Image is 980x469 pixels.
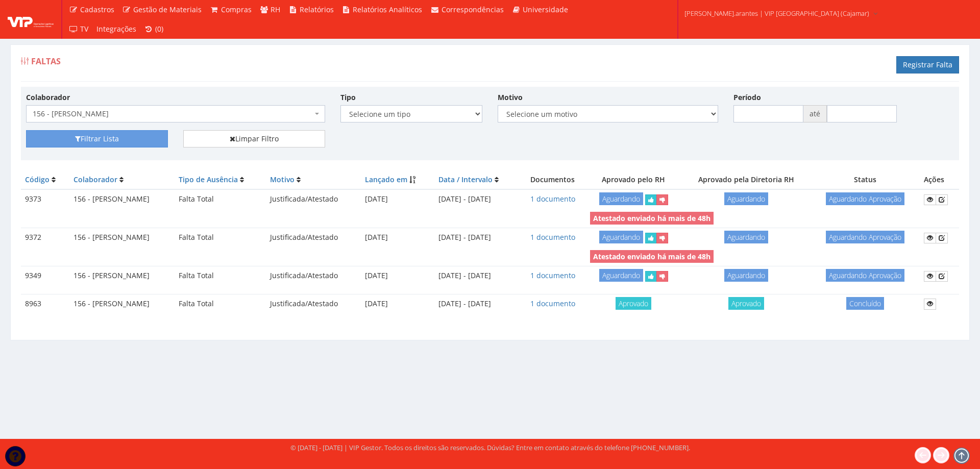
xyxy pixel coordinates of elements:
[684,8,869,18] span: [PERSON_NAME].arantes | VIP [GEOGRAPHIC_DATA] (Cajamar)
[8,12,54,27] img: logo
[434,294,520,313] td: [DATE] - [DATE]
[300,5,334,14] span: Relatórios
[175,228,266,248] td: Falta Total
[340,92,356,103] label: Tipo
[586,170,681,189] th: Aprovado pelo RH
[133,5,202,14] span: Gestão de Materiais
[530,232,575,242] a: 1 documento
[266,266,361,286] td: Justificada/Atestado
[140,19,168,39] a: (0)
[155,24,163,34] span: (0)
[724,192,768,205] span: Aguardando
[353,5,422,14] span: Relatórios Analíticos
[69,228,175,248] td: 156 - [PERSON_NAME]
[530,194,575,204] a: 1 documento
[434,228,520,248] td: [DATE] - [DATE]
[530,270,575,280] a: 1 documento
[803,105,827,122] span: até
[498,92,523,103] label: Motivo
[361,266,434,286] td: [DATE]
[365,175,407,184] a: Lançado em
[616,297,651,310] span: Aprovado
[520,170,586,189] th: Documentos
[442,5,504,14] span: Correspondências
[733,92,761,103] label: Período
[266,294,361,313] td: Justificada/Atestado
[920,170,959,189] th: Ações
[21,189,69,209] td: 9373
[724,269,768,282] span: Aguardando
[599,192,643,205] span: Aguardando
[826,231,904,243] span: Aguardando Aprovação
[183,130,325,147] a: Limpar Filtro
[599,231,643,243] span: Aguardando
[26,130,168,147] button: Filtrar Lista
[811,170,919,189] th: Status
[221,5,252,14] span: Compras
[175,266,266,286] td: Falta Total
[175,189,266,209] td: Falta Total
[266,189,361,209] td: Justificada/Atestado
[728,297,764,310] span: Aprovado
[599,269,643,282] span: Aguardando
[826,269,904,282] span: Aguardando Aprovação
[65,19,92,39] a: TV
[73,175,117,184] a: Colaborador
[25,175,50,184] a: Código
[266,228,361,248] td: Justificada/Atestado
[270,175,295,184] a: Motivo
[33,109,312,119] span: 156 - LUCAS BATISTA DA SILVA
[175,294,266,313] td: Falta Total
[361,294,434,313] td: [DATE]
[80,5,114,14] span: Cadastros
[21,266,69,286] td: 9349
[361,228,434,248] td: [DATE]
[523,5,568,14] span: Universidade
[896,56,959,73] a: Registrar Falta
[681,170,812,189] th: Aprovado pela Diretoria RH
[96,24,136,34] span: Integrações
[530,299,575,308] a: 1 documento
[69,266,175,286] td: 156 - [PERSON_NAME]
[69,189,175,209] td: 156 - [PERSON_NAME]
[26,105,325,122] span: 156 - LUCAS BATISTA DA SILVA
[80,24,88,34] span: TV
[69,294,175,313] td: 156 - [PERSON_NAME]
[179,175,238,184] a: Tipo de Ausência
[21,228,69,248] td: 9372
[724,231,768,243] span: Aguardando
[826,192,904,205] span: Aguardando Aprovação
[593,252,710,261] strong: Atestado enviado há mais de 48h
[434,189,520,209] td: [DATE] - [DATE]
[26,92,70,103] label: Colaborador
[21,294,69,313] td: 8963
[438,175,493,184] a: Data / Intervalo
[846,297,884,310] span: Concluído
[92,19,140,39] a: Integrações
[593,213,710,223] strong: Atestado enviado há mais de 48h
[290,443,690,453] div: © [DATE] - [DATE] | VIP Gestor. Todos os direitos são reservados. Dúvidas? Entre em contato atrav...
[434,266,520,286] td: [DATE] - [DATE]
[271,5,280,14] span: RH
[31,56,61,67] span: Faltas
[361,189,434,209] td: [DATE]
